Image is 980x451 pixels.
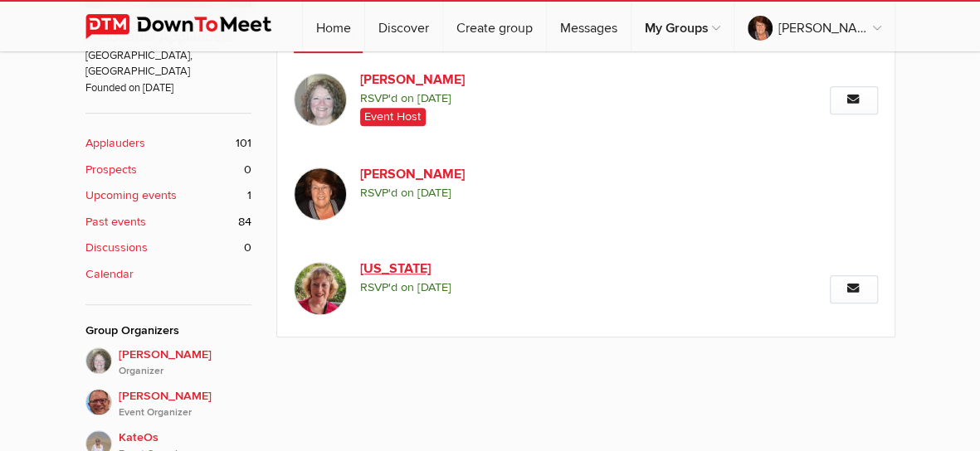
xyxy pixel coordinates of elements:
[85,161,251,179] a: Prospects 0
[119,387,251,420] span: [PERSON_NAME]
[85,322,251,340] div: Group Organizers
[238,213,251,231] span: 84
[417,186,451,200] i: [DATE]
[365,2,442,51] a: Discover
[85,187,251,205] a: Upcoming events 1
[85,161,137,179] b: Prospects
[360,259,566,279] a: [US_STATE]
[85,134,145,153] b: Applauders
[119,346,251,379] span: [PERSON_NAME]
[360,70,566,90] a: [PERSON_NAME]
[360,108,427,126] span: Event Host
[734,2,895,51] a: [PERSON_NAME]
[360,164,566,184] a: [PERSON_NAME]
[85,213,251,231] a: Past events 84
[360,279,703,297] span: RSVP'd on
[85,134,251,153] a: Applauders 101
[236,134,251,153] span: 101
[85,389,112,415] img: Michael Mariani
[360,184,703,202] span: RSVP'd on
[119,405,251,420] i: Event Organizer
[294,167,347,221] img: Natalie
[417,280,451,294] i: [DATE]
[244,161,251,179] span: 0
[417,91,451,105] i: [DATE]
[244,239,251,257] span: 0
[294,73,347,126] img: Lynette W
[85,239,148,257] b: Discussions
[85,347,251,379] a: [PERSON_NAME]Organizer
[547,2,631,51] a: Messages
[303,2,364,51] a: Home
[85,213,146,231] b: Past events
[85,48,251,80] span: [GEOGRAPHIC_DATA], [GEOGRAPHIC_DATA]
[85,187,177,205] b: Upcoming events
[85,265,134,284] b: Calendar
[247,187,251,205] span: 1
[85,347,112,374] img: Lynette W
[85,239,251,257] a: Discussions 0
[85,14,297,39] img: DownToMeet
[85,379,251,420] a: [PERSON_NAME]Event Organizer
[360,90,703,108] span: RSVP'd on
[119,364,251,379] i: Organizer
[294,262,347,315] img: Virginia
[631,2,734,51] a: My Groups
[85,80,251,96] span: Founded on [DATE]
[443,2,546,51] a: Create group
[85,265,251,284] a: Calendar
